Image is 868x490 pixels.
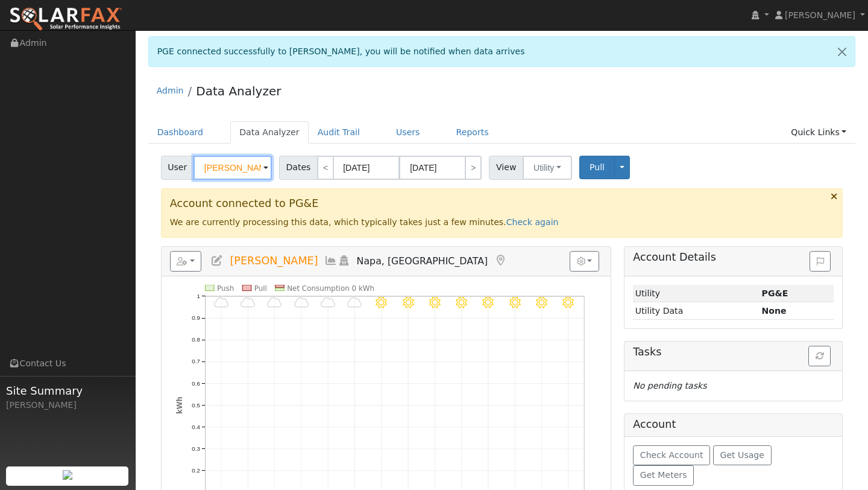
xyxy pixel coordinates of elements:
h3: Account connected to PG&E [170,197,834,210]
button: Refresh [808,346,831,366]
a: Data Analyzer [230,121,309,144]
text: 0.9 [192,314,200,321]
input: Select a User [193,156,272,180]
h5: Account Details [633,251,834,264]
i: 9/18 - Clear [429,297,441,308]
h5: Account [633,418,676,430]
a: Data Analyzer [196,84,281,98]
text: 0.2 [192,467,200,474]
span: Pull [590,162,605,172]
span: View [489,156,523,180]
a: Edit User (37848) [210,255,224,267]
button: Get Usage [713,445,772,466]
span: Dates [279,156,318,180]
i: 9/11 - MostlyCloudy [241,297,255,308]
i: 9/12 - MostlyCloudy [267,297,281,308]
img: SolarFax [9,7,122,32]
div: PGE connected successfully to [PERSON_NAME], you will be notified when data arrives [148,36,856,67]
text: Push [217,284,234,293]
div: We are currently processing this data, which typically takes just a few minutes. [161,188,843,238]
i: 9/20 - Clear [483,297,494,308]
a: > [465,156,482,180]
i: 9/15 - MostlyCloudy [347,297,362,308]
span: Get Meters [640,470,687,480]
i: 9/17 - Clear [403,297,414,308]
i: No pending tasks [633,381,706,390]
i: 9/16 - Clear [376,297,387,308]
a: Check again [506,217,559,227]
text: 0.3 [192,445,200,452]
text: 0.8 [192,336,200,343]
button: Check Account [633,445,710,466]
a: Quick Links [782,121,855,144]
img: retrieve [63,470,72,480]
span: [PERSON_NAME] [230,255,318,267]
a: < [317,156,334,180]
text: 0.4 [192,424,200,430]
a: Dashboard [148,121,213,144]
span: Site Summary [6,383,129,399]
td: Utility [633,285,759,302]
span: Get Usage [720,450,764,460]
div: [PERSON_NAME] [6,399,129,412]
text: Pull [254,284,267,293]
i: 9/22 - Clear [536,297,547,308]
i: 9/21 - Clear [509,297,521,308]
text: Net Consumption 0 kWh [287,284,374,293]
td: Utility Data [633,302,759,320]
strong: ID: 17325262, authorized: 09/24/25 [762,288,788,298]
a: Close [829,37,855,66]
span: Napa, [GEOGRAPHIC_DATA] [357,255,488,267]
a: Users [387,121,429,144]
span: [PERSON_NAME] [785,10,855,20]
a: Audit Trail [309,121,369,144]
button: Utility [523,156,572,180]
text: 0.5 [192,402,200,409]
button: Pull [579,156,615,179]
button: Get Meters [633,465,694,486]
i: 9/10 - MostlyCloudy [214,297,228,308]
i: 9/19 - Clear [456,297,467,308]
text: kWh [175,396,183,414]
a: Map [494,255,507,267]
h5: Tasks [633,346,834,358]
text: 0.7 [192,358,200,365]
text: 1 [197,293,200,299]
i: 9/14 - MostlyCloudy [321,297,335,308]
i: 9/13 - MostlyCloudy [294,297,309,308]
a: Reports [447,121,498,144]
a: Login As (last Never) [338,255,351,267]
span: User [161,156,194,180]
span: Check Account [640,450,703,460]
strong: None [762,306,787,316]
i: 9/23 - Clear [562,297,574,308]
button: Issue History [810,251,831,272]
a: Multi-Series Graph [324,255,338,267]
text: 0.6 [192,380,200,387]
a: Admin [157,86,184,95]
